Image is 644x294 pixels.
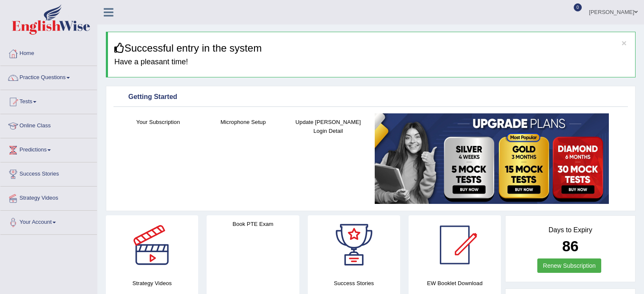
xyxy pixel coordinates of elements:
b: 86 [562,238,579,254]
a: Practice Questions [0,66,97,87]
button: × [622,38,627,47]
a: Tests [0,90,97,111]
img: small5.jpg [375,113,609,204]
a: Online Class [0,114,97,135]
h4: Book PTE Exam [207,220,299,228]
h4: Your Subscription [120,118,196,126]
a: Home [0,42,97,63]
h4: Days to Expiry [515,226,626,234]
h4: Update [PERSON_NAME] Login Detail [290,118,367,135]
h4: Microphone Setup [205,118,282,126]
a: Strategy Videos [0,187,97,208]
h4: Success Stories [308,279,400,288]
h4: EW Booklet Download [409,279,501,288]
a: Renew Subscription [537,258,601,273]
span: 0 [574,3,582,11]
a: Success Stories [0,162,97,184]
div: Getting Started [116,91,626,104]
h4: Have a pleasant time! [114,58,629,66]
h3: Successful entry in the system [114,43,629,54]
a: Your Account [0,211,97,232]
h4: Strategy Videos [106,279,198,288]
a: Predictions [0,138,97,159]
